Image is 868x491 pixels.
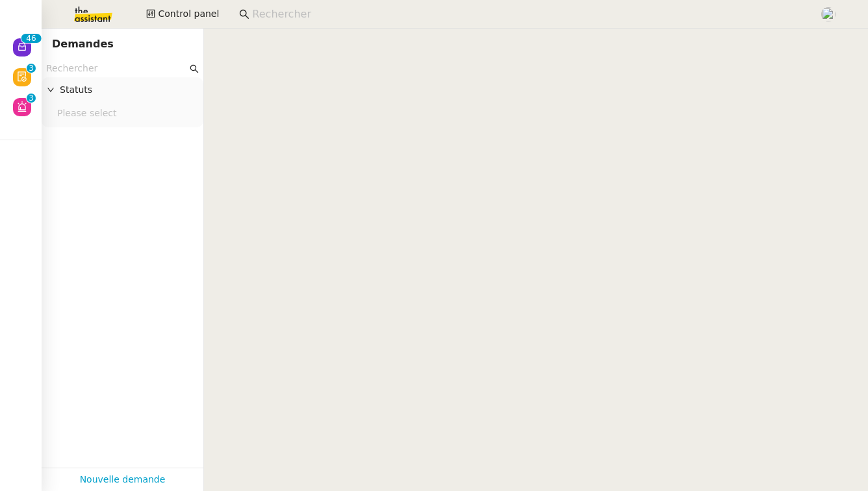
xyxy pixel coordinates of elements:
img: users%2FPPrFYTsEAUgQy5cK5MCpqKbOX8K2%2Favatar%2FCapture%20d%E2%80%99e%CC%81cran%202023-06-05%20a%... [821,7,836,21]
nz-badge-sup: 46 [21,34,41,43]
input: Rechercher [46,61,187,76]
p: 3 [29,94,34,105]
button: Control panel [138,5,227,23]
nz-badge-sup: 3 [27,94,36,103]
p: 3 [29,64,34,75]
input: Rechercher [252,6,806,23]
span: Control panel [158,6,219,21]
span: Statuts [60,82,198,97]
p: 4 [26,34,31,45]
nz-page-header-title: Demandes [52,35,114,53]
a: Nouvelle demande [80,472,166,487]
div: Statuts [42,77,203,103]
nz-badge-sup: 3 [27,64,36,73]
p: 6 [31,34,36,45]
